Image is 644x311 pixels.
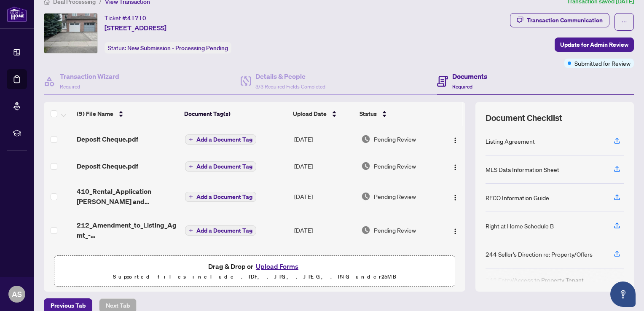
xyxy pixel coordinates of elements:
span: 212_Amendment_to_Listing_Agmt_-_Authority_to_Offer_for_Lease_-_Price_-_B_-_PropTx-[PERSON_NAME].pdf [77,220,178,240]
div: Listing Agreement [486,137,535,146]
img: Logo [452,164,459,171]
div: Status: [105,42,231,54]
button: Add a Document Tag [185,192,256,202]
span: Add a Document Tag [196,137,252,142]
button: Add a Document Tag [185,134,256,145]
button: Logo [448,132,462,146]
span: Pending Review [374,225,416,235]
span: Submitted for Review [574,59,631,68]
span: plus [189,228,193,233]
th: Upload Date [290,102,356,126]
span: plus [189,164,193,169]
span: Add a Document Tag [196,194,252,200]
span: [STREET_ADDRESS] [105,23,166,33]
button: Logo [448,190,462,203]
button: Add a Document Tag [185,225,256,236]
td: [DATE] [291,180,358,213]
td: [DATE] [291,213,358,247]
img: Document Status [361,161,370,171]
span: New Submission - Processing Pending [127,44,228,52]
button: Logo [448,223,462,237]
img: Document Status [361,134,370,144]
div: Ticket #: [105,13,146,23]
button: Add a Document Tag [185,161,256,172]
span: Pending Review [374,192,416,201]
span: Document Checklist [486,112,562,124]
button: Logo [448,159,462,173]
span: Add a Document Tag [196,164,252,169]
span: Pending Review [374,161,416,171]
td: [DATE] [291,247,358,281]
img: Logo [452,137,459,144]
span: Required [60,83,80,90]
span: plus [189,137,193,142]
span: Status [360,109,377,118]
span: Upload Date [293,109,327,118]
button: Add a Document Tag [185,225,256,236]
span: ellipsis [621,19,627,25]
img: Document Status [361,225,370,235]
img: Logo [452,194,459,201]
th: Document Tag(s) [181,102,290,126]
span: Drag & Drop orUpload FormsSupported files include .PDF, .JPG, .JPEG, .PNG under25MB [54,256,455,287]
span: Drag & Drop or [208,261,301,272]
img: IMG-N12243478_1.jpg [44,13,97,53]
span: plus [189,195,193,199]
th: Status [356,102,439,126]
button: Add a Document Tag [185,134,256,145]
button: Upload Forms [253,261,301,272]
span: Deposit Cheque.pdf [77,161,138,171]
button: Open asap [610,282,636,307]
td: [DATE] [291,126,358,153]
span: 41710 [127,14,146,22]
button: Transaction Communication [510,13,609,27]
button: Add a Document Tag [185,191,256,202]
h4: Documents [452,71,487,81]
button: Add a Document Tag [185,161,256,172]
img: Document Status [361,192,370,201]
span: Deposit Cheque.pdf [77,134,138,144]
span: Required [452,83,472,90]
span: Pending Review [374,134,416,144]
div: Transaction Communication [527,13,603,27]
img: Logo [452,228,459,235]
h4: Transaction Wizard [60,71,119,81]
div: Right at Home Schedule B [486,221,554,231]
span: Add a Document Tag [196,228,252,233]
button: Update for Admin Review [555,38,634,52]
span: Update for Admin Review [560,38,628,51]
h4: Details & People [255,71,325,81]
p: Supported files include .PDF, .JPG, .JPEG, .PNG under 25 MB [59,272,450,282]
img: logo [7,6,27,22]
td: [DATE] [291,153,358,180]
div: RECO Information Guide [486,193,549,202]
th: (9) File Name [73,102,181,126]
div: MLS Data Information Sheet [486,165,559,174]
span: 410_Rental_Application [PERSON_NAME] and [PERSON_NAME].pdf [77,186,178,206]
span: (9) File Name [77,109,113,118]
div: 244 Seller’s Direction re: Property/Offers [486,249,593,259]
span: 3/3 Required Fields Completed [255,83,325,90]
span: AS [12,288,22,300]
